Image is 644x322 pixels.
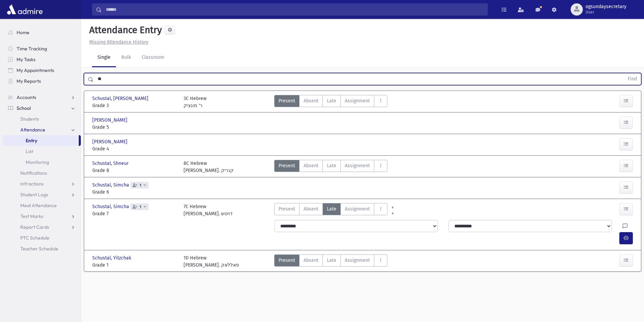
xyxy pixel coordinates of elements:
[274,203,387,217] div: AttTypes
[3,103,81,114] a: School
[17,56,35,63] span: My Tasks
[3,114,81,124] a: Students
[3,243,81,254] a: Teacher Schedule
[327,257,336,264] span: Late
[92,138,129,145] span: [PERSON_NAME]
[92,102,177,109] span: Grade 3
[20,202,57,208] span: Meal Attendance
[20,192,48,198] span: Student Logs
[184,160,234,174] div: 8C Hebrew [PERSON_NAME]. קנריק
[304,162,318,169] span: Absent
[17,29,29,35] span: Home
[136,48,170,67] a: Classroom
[92,48,116,67] a: Single
[20,213,43,219] span: Test Marks
[3,135,79,146] a: Entry
[3,43,81,54] a: Time Tracking
[184,95,207,109] div: 3C Hebrew ר' מונציק
[304,257,318,264] span: Absent
[102,3,487,16] input: Search
[26,159,49,165] span: Monitoring
[3,76,81,86] a: My Reports
[274,95,387,109] div: AttTypes
[20,170,47,176] span: Notifications
[279,162,295,169] span: Present
[304,205,318,213] span: Absent
[92,210,177,217] span: Grade 7
[92,124,177,131] span: Grade 5
[345,257,370,264] span: Assignment
[17,67,54,73] span: My Appointments
[87,24,162,36] h5: Attendance Entry
[92,117,129,124] span: [PERSON_NAME]
[17,78,41,84] span: My Reports
[20,246,58,252] span: Teacher Schedule
[20,181,44,187] span: Infractions
[3,189,81,200] a: Student Logs
[20,127,45,133] span: Attendance
[92,95,150,102] span: Schustal, [PERSON_NAME]
[3,178,81,189] a: Infractions
[3,232,81,243] a: PTC Schedule
[20,224,49,230] span: Report Cards
[184,254,239,269] div: 1D Hebrew [PERSON_NAME]. פאללאק
[3,157,81,168] a: Monitoring
[586,4,626,9] span: ogsundaysecretary
[279,97,295,104] span: Present
[345,205,370,213] span: Assignment
[26,148,33,154] span: List
[274,254,387,269] div: AttTypes
[279,257,295,264] span: Present
[26,138,37,144] span: Entry
[624,73,641,85] button: Find
[89,39,148,45] u: Missing Attendance History
[138,183,143,188] span: 1
[274,160,387,174] div: AttTypes
[17,46,47,52] span: Time Tracking
[184,203,233,217] div: 7C Hebrew [PERSON_NAME]. דויטש
[20,235,49,241] span: PTC Schedule
[92,145,177,152] span: Grade 4
[327,205,336,213] span: Late
[586,9,626,15] span: User
[327,97,336,104] span: Late
[3,146,81,157] a: List
[17,105,31,111] span: School
[304,97,318,104] span: Absent
[138,205,143,209] span: 1
[92,160,130,167] span: Schustal, Shneur
[345,97,370,104] span: Assignment
[20,116,39,122] span: Students
[87,39,148,45] a: Missing Attendance History
[327,162,336,169] span: Late
[3,200,81,211] a: Meal Attendance
[3,54,81,65] a: My Tasks
[3,92,81,103] a: Accounts
[92,181,130,189] span: Schustal, Simcha
[92,189,177,196] span: Grade 6
[92,254,133,262] span: Schustal, Yitzchak
[116,48,136,67] a: Bulk
[3,65,81,76] a: My Appointments
[3,211,81,222] a: Test Marks
[3,124,81,135] a: Attendance
[92,167,177,174] span: Grade 8
[3,27,81,38] a: Home
[3,222,81,232] a: Report Cards
[92,203,130,210] span: Schustal, Simcha
[17,94,36,100] span: Accounts
[279,205,295,213] span: Present
[92,262,177,269] span: Grade 1
[3,168,81,178] a: Notifications
[5,3,44,16] img: AdmirePro
[345,162,370,169] span: Assignment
